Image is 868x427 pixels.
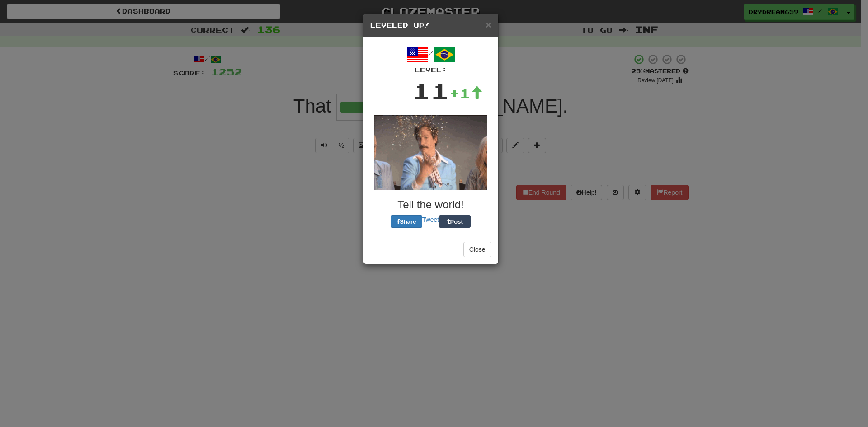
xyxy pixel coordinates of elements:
img: glitter-d35a814c05fa227b87dd154a45a5cc37aaecd56281fd9d9cd8133c9defbd597c.gif [374,115,487,190]
div: / [370,44,491,75]
div: +1 [449,84,483,102]
button: Post [439,215,471,228]
button: Share [391,215,422,228]
a: Tweet [422,216,439,223]
div: 11 [412,75,449,106]
h5: Leveled Up! [370,21,491,30]
h3: Tell the world! [370,199,491,211]
span: × [486,19,491,30]
div: Level: [370,66,491,75]
button: Close [486,20,491,29]
button: Close [463,242,491,257]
